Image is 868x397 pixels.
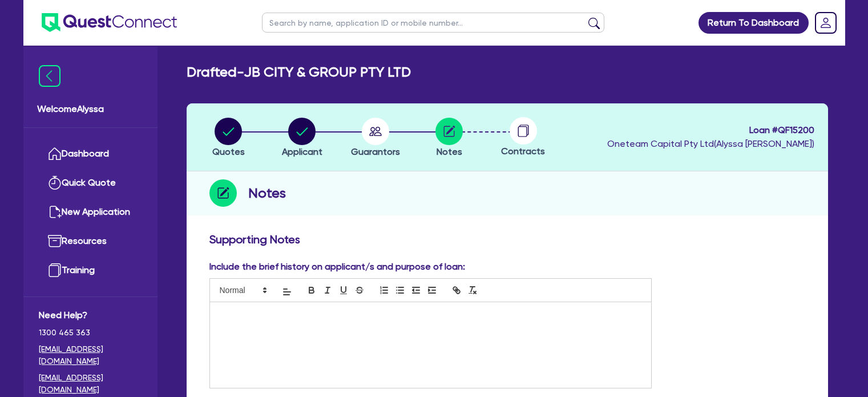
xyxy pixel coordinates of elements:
[48,176,62,190] img: quick-quote
[209,232,805,246] h3: Supporting Notes
[48,205,62,219] img: new-application
[351,146,400,157] span: Guarantors
[281,117,323,159] button: Applicant
[39,139,142,169] a: Dashboard
[39,227,142,256] a: Resources
[39,256,142,285] a: Training
[501,146,545,157] span: Contracts
[39,343,142,367] a: [EMAIL_ADDRESS][DOMAIN_NAME]
[39,65,60,87] img: icon-menu-close
[48,234,62,248] img: resources
[39,198,142,227] a: New Application
[212,146,245,157] span: Quotes
[209,260,465,274] label: Include the brief history on applicant/s and purpose of loan:
[209,179,237,207] img: step-icon
[262,13,604,33] input: Search by name, application ID or mobile number...
[437,146,462,157] span: Notes
[48,263,62,277] img: training
[39,308,142,322] span: Need Help?
[248,183,286,203] h2: Notes
[282,146,322,157] span: Applicant
[187,64,411,81] h2: Drafted - JB CITY & GROUP PTY LTD
[350,117,401,159] button: Guarantors
[37,102,144,116] span: Welcome Alyssa
[607,138,814,149] span: Oneteam Capital Pty Ltd ( Alyssa [PERSON_NAME] )
[42,13,177,32] img: quest-connect-logo-blue
[699,12,809,34] a: Return To Dashboard
[811,8,841,38] a: Dropdown toggle
[39,169,142,198] a: Quick Quote
[212,117,245,159] button: Quotes
[435,117,463,159] button: Notes
[39,327,142,339] span: 1300 465 363
[39,372,142,396] a: [EMAIL_ADDRESS][DOMAIN_NAME]
[607,123,814,137] span: Loan # QF15200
